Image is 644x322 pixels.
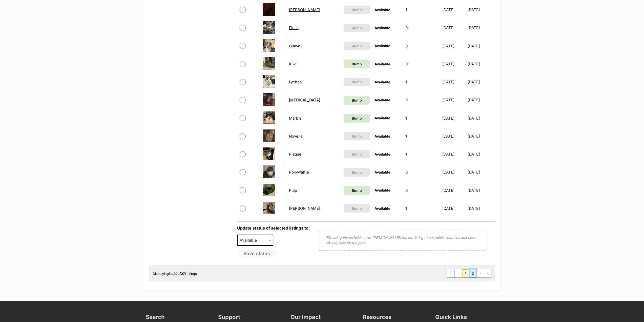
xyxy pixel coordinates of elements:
[468,55,494,73] td: [DATE]
[352,25,362,31] span: Bump
[403,200,440,217] td: 1
[375,80,390,84] span: Available
[289,7,320,12] a: [PERSON_NAME]
[375,98,390,102] span: Available
[344,96,370,105] a: Bump
[468,73,494,91] td: [DATE]
[375,8,390,12] span: Available
[440,163,467,181] td: [DATE]
[468,19,494,36] td: [DATE]
[403,182,440,199] td: 0
[289,188,297,193] a: Pulp
[440,127,467,145] td: [DATE]
[169,272,170,276] strong: 1
[238,237,262,244] span: Available
[403,73,440,91] td: 1
[344,132,370,140] button: Bump
[344,186,370,195] a: Bump
[440,55,467,73] td: [DATE]
[237,235,274,246] span: Available
[440,182,467,199] td: [DATE]
[468,37,494,55] td: [DATE]
[375,206,390,211] span: Available
[440,109,467,127] td: [DATE]
[403,91,440,109] td: 0
[455,269,462,277] span: Previous page
[375,44,390,48] span: Available
[289,170,309,175] a: Pollywaffle
[289,25,299,30] a: Floss
[352,61,362,67] span: Bump
[352,170,362,175] span: Bump
[440,200,467,217] td: [DATE]
[352,206,362,211] span: Bump
[375,26,390,30] span: Available
[289,116,302,121] a: Marble
[344,78,370,86] button: Bump
[344,168,370,177] button: Bump
[462,269,469,277] span: Page 1
[289,80,302,84] a: Lychee
[447,269,491,278] nav: Pagination
[468,163,494,181] td: [DATE]
[403,127,440,145] td: 1
[344,6,370,14] button: Bump
[440,19,467,36] td: [DATE]
[153,272,197,276] span: Displaying to of Listings
[375,170,390,174] span: Available
[468,91,494,109] td: [DATE]
[440,1,467,18] td: [DATE]
[440,145,467,163] td: [DATE]
[403,19,440,36] td: 0
[477,269,484,277] a: Next page
[237,250,277,258] button: Save status
[289,44,300,48] a: Guava
[403,37,440,55] td: 0
[375,152,390,156] span: Available
[289,134,302,139] a: Novella
[375,62,390,66] span: Available
[440,37,467,55] td: [DATE]
[289,62,297,66] a: Kiwi
[344,42,370,50] button: Bump
[173,272,178,276] strong: 20
[469,269,476,277] a: Page 2
[352,79,362,85] span: Bump
[484,269,491,277] a: Last page
[344,114,370,123] a: Bump
[289,152,301,157] a: Plaque
[352,116,362,121] span: Bump
[352,43,362,49] span: Bump
[352,98,362,103] span: Bump
[289,98,320,102] a: [MEDICAL_DATA]
[403,163,440,181] td: 0
[352,7,362,12] span: Bump
[344,150,370,158] button: Bump
[468,1,494,18] td: [DATE]
[403,55,440,73] td: 0
[468,145,494,163] td: [DATE]
[403,1,440,18] td: 1
[468,109,494,127] td: [DATE]
[375,188,390,192] span: Available
[181,272,185,276] strong: 27
[352,134,362,139] span: Bump
[447,269,454,277] span: First page
[344,24,370,32] button: Bump
[440,73,467,91] td: [DATE]
[237,225,310,231] label: Update status of selected listings to:
[344,60,370,68] a: Bump
[352,188,362,193] span: Bump
[326,235,479,245] p: Tip: using the on hold status [PERSON_NAME] the pet listings from public searches and close off e...
[352,151,362,157] span: Bump
[344,204,370,213] button: Bump
[375,134,390,138] span: Available
[468,182,494,199] td: [DATE]
[440,91,467,109] td: [DATE]
[403,109,440,127] td: 1
[375,116,390,120] span: Available
[468,127,494,145] td: [DATE]
[403,145,440,163] td: 1
[468,200,494,217] td: [DATE]
[289,206,320,211] a: [PERSON_NAME]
